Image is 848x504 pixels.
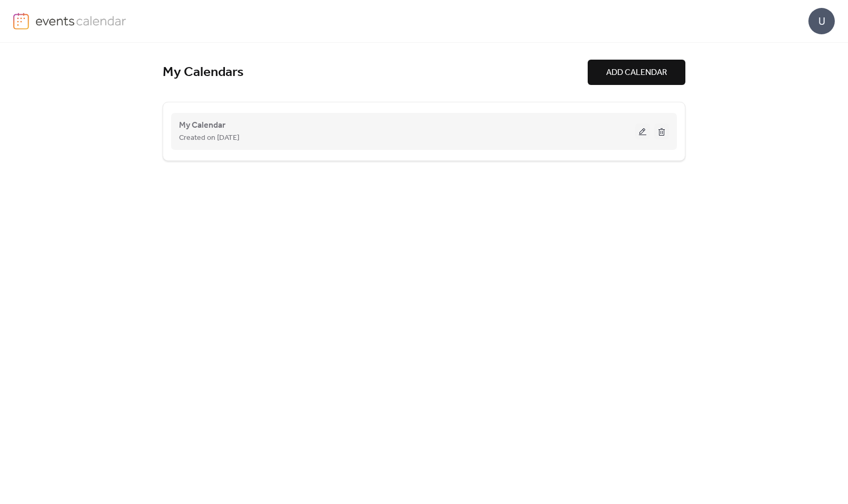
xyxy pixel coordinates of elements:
span: My Calendar [179,119,225,132]
span: ADD CALENDAR [606,66,667,79]
div: U [808,8,835,34]
a: My Calendar [179,122,225,128]
img: logo [13,13,29,30]
span: Created on [DATE] [179,132,239,145]
button: ADD CALENDAR [588,60,685,85]
img: logo-type [35,13,127,28]
div: My Calendars [163,64,588,81]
